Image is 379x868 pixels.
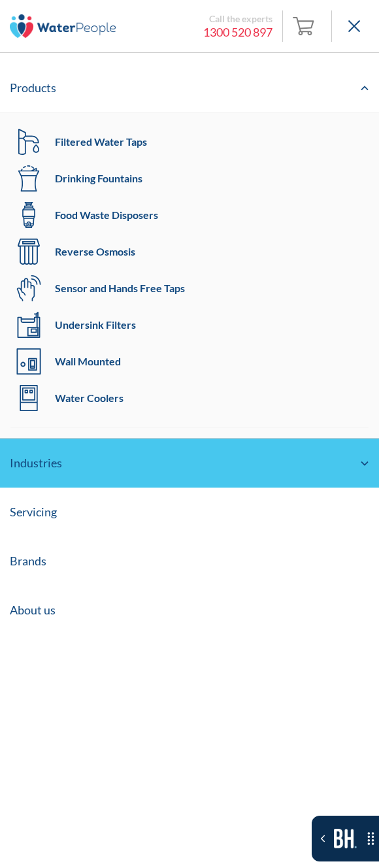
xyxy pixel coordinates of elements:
[10,454,190,472] a: Industries
[203,13,272,25] div: Call the experts
[10,380,358,416] a: Water Coolers
[55,390,124,406] div: Water Coolers
[55,134,147,150] div: Filtered Water Taps
[10,197,358,233] a: Food Waste Disposers
[10,343,358,380] a: Wall Mounted
[10,270,358,307] a: Sensor and Hands Free Taps
[55,171,142,186] div: Drinking Fountains
[289,10,321,42] a: Open empty cart
[10,124,358,160] a: Filtered Water Taps
[55,317,136,333] div: Undersink Filters
[10,307,358,343] a: Undersink Filters
[331,10,370,42] div: menu
[10,79,190,97] div: Products
[10,160,358,197] a: Drinking Fountains
[293,15,318,36] img: shopping cart
[55,207,158,223] div: Food Waste Disposers
[55,244,135,259] div: Reverse Osmosis
[203,25,272,40] a: 1300 520 897
[10,233,358,270] a: Reverse Osmosis
[55,354,121,369] div: Wall Mounted
[55,280,185,296] div: Sensor and Hands Free Taps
